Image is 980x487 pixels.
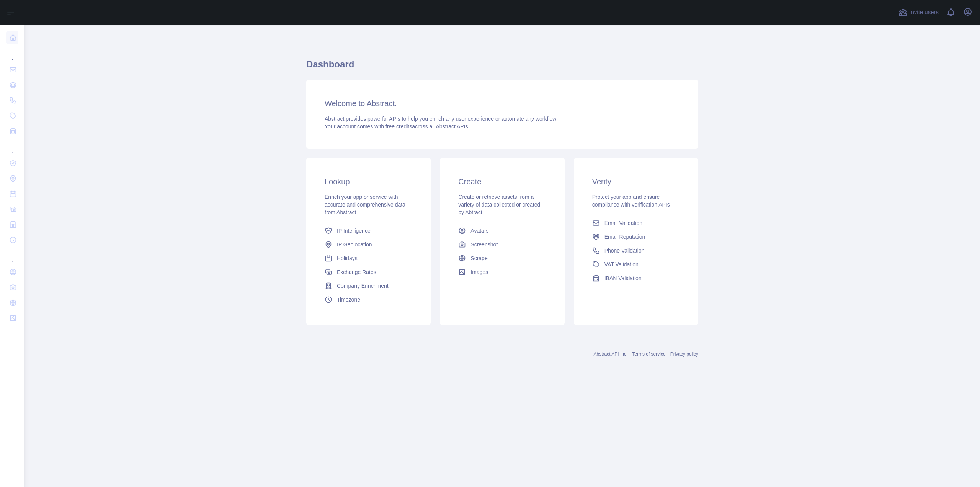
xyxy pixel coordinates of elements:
span: Abstract provides powerful APIs to help you enrich any user experience or automate any workflow. [325,116,558,122]
a: Company Enrichment [322,279,415,293]
div: ... [6,248,18,264]
a: Terms of service [632,351,665,357]
span: Create or retrieve assets from a variety of data collected or created by Abtract [458,194,540,215]
h3: Welcome to Abstract. [325,98,680,109]
a: Abstract API Inc. [594,351,628,357]
h1: Dashboard [306,58,698,77]
a: IBAN Validation [589,271,683,285]
span: Screenshot [470,241,498,248]
span: IP Intelligence [337,227,371,234]
a: Timezone [322,293,415,307]
a: Email Reputation [589,230,683,244]
span: Email Validation [604,219,642,227]
a: Images [455,265,549,279]
a: IP Intelligence [322,224,415,238]
button: Invite users [897,6,940,18]
span: Images [470,268,488,276]
a: Email Validation [589,216,683,230]
span: Scrape [470,254,487,262]
a: VAT Validation [589,257,683,271]
span: Timezone [337,296,360,303]
a: IP Geolocation [322,238,415,251]
h3: Verify [592,176,680,187]
span: Holidays [337,254,358,262]
a: Avatars [455,224,549,238]
span: free credits [385,123,412,130]
a: Screenshot [455,238,549,251]
a: Exchange Rates [322,265,415,279]
span: Invite users [909,8,939,17]
span: VAT Validation [604,261,639,268]
a: Holidays [322,251,415,265]
div: ... [6,139,18,155]
span: Your account comes with across all Abstract APIs. [325,123,469,130]
a: Privacy policy [670,351,698,357]
a: Scrape [455,251,549,265]
div: ... [6,46,18,61]
h3: Create [458,176,546,187]
span: Enrich your app or service with accurate and comprehensive data from Abstract [325,194,405,215]
span: Email Reputation [604,233,645,241]
span: Protect your app and ensure compliance with verification APIs [592,194,670,208]
span: Phone Validation [604,247,645,254]
span: Avatars [470,227,488,234]
span: IBAN Validation [604,274,642,282]
h3: Lookup [325,176,412,187]
span: Company Enrichment [337,282,389,290]
span: Exchange Rates [337,268,376,276]
a: Phone Validation [589,244,683,257]
span: IP Geolocation [337,241,372,248]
